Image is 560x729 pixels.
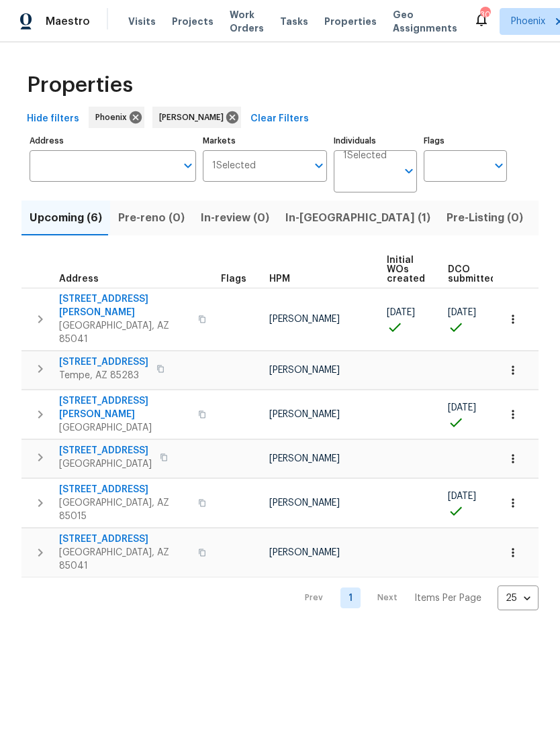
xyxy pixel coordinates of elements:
[448,308,476,317] span: [DATE]
[30,137,196,145] label: Address
[59,532,190,546] span: [STREET_ADDRESS]
[179,156,197,175] button: Open
[292,585,539,610] nav: Pagination Navigation
[400,162,418,180] button: Open
[269,315,340,324] span: [PERSON_NAME]
[343,150,387,162] span: 1 Selected
[269,410,340,419] span: [PERSON_NAME]
[59,274,99,284] span: Address
[269,274,290,284] span: HPM
[250,111,309,127] span: Clear Filters
[480,8,489,21] div: 30
[59,394,190,421] span: [STREET_ADDRESS][PERSON_NAME]
[269,548,340,557] span: [PERSON_NAME]
[511,15,545,28] span: Phoenix
[203,137,328,145] label: Markets
[27,111,79,127] span: Hide filters
[59,292,190,319] span: [STREET_ADDRESS][PERSON_NAME]
[414,592,481,605] p: Items Per Page
[21,107,85,131] button: Hide filters
[27,78,133,92] span: Properties
[89,107,144,128] div: Phoenix
[387,308,415,317] span: [DATE]
[498,581,539,616] div: 25
[285,209,430,227] span: In-[GEOGRAPHIC_DATA] (1)
[118,209,185,227] span: Pre-reno (0)
[245,107,314,131] button: Clear Filters
[59,421,190,435] span: [GEOGRAPHIC_DATA]
[424,137,507,145] label: Flags
[59,546,190,573] span: [GEOGRAPHIC_DATA], AZ 85041
[269,454,340,463] span: [PERSON_NAME]
[334,137,417,145] label: Individuals
[280,17,308,26] span: Tasks
[59,444,152,457] span: [STREET_ADDRESS]
[448,403,476,412] span: [DATE]
[269,498,340,508] span: [PERSON_NAME]
[59,319,190,346] span: [GEOGRAPHIC_DATA], AZ 85041
[269,366,340,375] span: [PERSON_NAME]
[340,587,361,608] a: Goto page 1
[152,107,241,128] div: [PERSON_NAME]
[221,274,246,284] span: Flags
[59,355,148,369] span: [STREET_ADDRESS]
[59,369,148,382] span: Tempe, AZ 85283
[393,8,457,35] span: Geo Assignments
[489,156,508,175] button: Open
[159,111,229,124] span: [PERSON_NAME]
[230,8,264,35] span: Work Orders
[172,15,214,28] span: Projects
[448,265,496,284] span: DCO submitted
[447,209,523,227] span: Pre-Listing (0)
[201,209,269,227] span: In-review (0)
[128,15,156,28] span: Visits
[59,457,152,471] span: [GEOGRAPHIC_DATA]
[448,492,476,501] span: [DATE]
[324,15,377,28] span: Properties
[46,15,90,28] span: Maestro
[212,160,256,172] span: 1 Selected
[95,111,132,124] span: Phoenix
[310,156,328,175] button: Open
[387,256,425,284] span: Initial WOs created
[30,209,102,227] span: Upcoming (6)
[59,496,190,523] span: [GEOGRAPHIC_DATA], AZ 85015
[59,483,190,496] span: [STREET_ADDRESS]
